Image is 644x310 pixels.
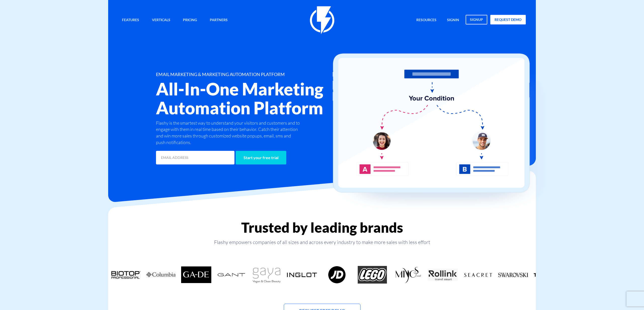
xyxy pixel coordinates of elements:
a: Pricing [179,15,201,26]
a: Features [118,15,143,26]
input: EMAIL ADDRESS [156,151,234,164]
a: request demo [490,15,526,24]
a: Partners [206,15,231,26]
div: 7 / 18 [284,266,319,284]
a: signin [443,15,463,26]
div: 4 / 18 [179,266,214,284]
div: 3 / 18 [143,266,179,284]
div: 13 / 18 [496,266,531,284]
a: Verticals [148,15,174,26]
div: 2 / 18 [108,266,143,284]
div: 5 / 18 [214,266,249,284]
h2: Trusted by leading brands [108,220,536,235]
div: 8 / 18 [319,266,355,284]
h2: All-In-One Marketing Automation Platform [156,80,352,117]
div: 6 / 18 [249,266,284,284]
input: Start your free trial [236,151,286,164]
div: 14 / 18 [531,266,566,284]
a: Resources [413,15,440,26]
div: 9 / 18 [355,266,390,284]
p: Flashy empowers companies of all sizes and across every industry to make more sales with less effort [108,239,536,246]
div: 12 / 18 [460,266,496,284]
h1: EMAIL MARKETING & MARKETING AUTOMATION PLATFORM [156,72,352,77]
div: 10 / 18 [390,266,425,284]
div: 11 / 18 [425,266,460,284]
p: Flashy is the smartest way to understand your visitors and customers and to engage with them in r... [156,120,301,146]
a: signup [466,15,487,24]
